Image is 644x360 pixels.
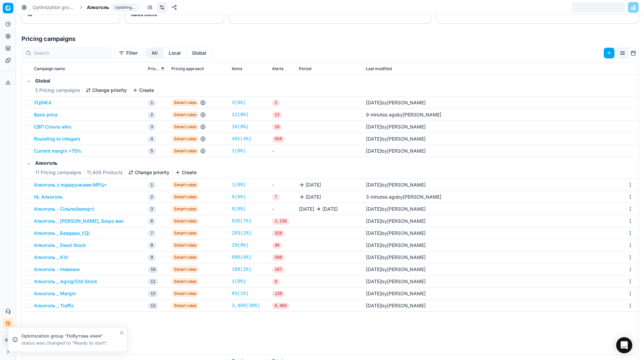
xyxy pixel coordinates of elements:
button: Алкоголь _ Баядера_УДІ [34,230,90,237]
a: 29(0%) [232,242,249,249]
span: Smart rules [171,111,199,118]
div: by [PERSON_NAME] [366,230,426,237]
button: Current margin >75% [34,148,82,154]
span: [DATE] [366,266,381,272]
span: 96 [272,242,282,249]
span: Items [232,66,242,71]
span: [DATE] [366,148,381,154]
div: by [PERSON_NAME] [366,242,426,249]
div: by [PERSON_NAME] [366,111,441,118]
span: 1 [148,100,156,106]
a: 0(0%) [232,206,246,212]
span: [DATE] [366,303,381,308]
span: 13 [148,303,158,309]
button: Алкоголь _ Aging/Old Stock [34,278,97,285]
a: 12(0%) [232,111,249,118]
span: 11 [148,278,158,285]
button: Алкоголь _ [PERSON_NAME], Бюро вин [34,218,123,224]
h1: Pricing campaigns [16,34,644,44]
span: Smart rules [171,123,199,130]
button: Rounding to integers [34,136,80,142]
div: Open Intercom Messenger [616,337,632,353]
span: 11 Pricing campaigns [35,169,81,176]
span: АП [3,335,13,345]
span: 12 [272,112,282,118]
span: Smart rules [171,182,199,188]
span: 5 Pricing campaigns [35,87,80,94]
span: 5 [148,148,156,155]
span: [DATE] [366,230,381,236]
span: Period [299,66,311,71]
span: 6,404 [272,303,289,309]
span: 658 [272,136,285,143]
div: Optimization group "Побутова хімія" [21,333,119,340]
span: Smart rules [171,136,199,142]
span: 138 [272,291,285,297]
span: Smart rules [171,278,199,285]
span: 3 minutes ago [366,194,397,200]
span: Smart rules [171,302,199,309]
span: Smart rules [171,254,199,261]
span: 1 [148,182,156,189]
span: Smart rules [171,218,199,224]
button: УЦІНКА [34,99,52,106]
a: 686(6%) [232,254,252,261]
h5: Алкоголь [35,160,197,166]
div: status was changed to "Ready to start". [21,340,119,346]
div: by [PERSON_NAME] [366,266,426,273]
button: Filter [114,48,143,58]
button: global [186,48,212,58]
span: Smart rules [171,148,199,154]
button: Change priority [128,169,169,176]
span: [DATE] [366,124,381,130]
span: [DATE] [366,206,381,212]
button: Алкоголь - Новинки [34,266,79,273]
a: Optimization groups [33,4,75,11]
span: Last modified [366,66,392,71]
button: Close toast [118,329,126,337]
div: by [PERSON_NAME] [366,123,426,130]
div: by [PERSON_NAME] [366,302,426,309]
span: [DATE] [366,182,381,188]
button: Алкоголь _ Traffic [34,302,74,309]
button: Base price [34,111,58,118]
span: [DATE] [366,291,381,296]
a: 3,409(30%) [232,302,260,309]
a: 9(0%) [232,194,246,200]
span: Smart rules [171,242,199,249]
span: АлкогольUpdating... [87,4,139,11]
span: 3 [148,124,156,131]
span: Alerts [272,66,283,71]
span: 328 [272,230,285,237]
span: [DATE] [366,254,381,260]
span: 6 [148,218,156,225]
button: HL Алкоголь [34,194,63,200]
span: 8 [272,278,280,285]
button: Алкоголь _ KVI [34,254,68,261]
button: Sorted by Priority ascending [159,65,166,72]
a: 835(7%) [232,218,252,224]
a: 283(2%) [232,230,252,237]
span: 4 [148,136,156,143]
button: СВП Сільпо alko [34,123,71,130]
button: Алкоголь - Сільпо(імпорт) [34,206,95,212]
a: 16(0%) [232,123,249,130]
span: Smart rules [171,99,199,106]
a: 401(4%) [232,136,252,142]
span: Campaign name [34,66,65,71]
span: 7 [272,194,280,201]
a: 1(0%) [232,278,246,285]
a: 65(1%) [232,290,249,297]
span: [DATE] [306,194,321,200]
div: by [PERSON_NAME] [366,254,426,261]
td: - [269,145,296,157]
span: 580 [272,254,285,261]
button: АП [3,335,13,345]
span: 7 [148,230,156,237]
input: Search [34,50,107,56]
h5: Global [35,78,154,84]
span: 11,409 Products [87,169,122,176]
a: 1(0%) [232,182,246,188]
button: Алкоголь з подарунками МРЦ+ [34,182,107,188]
span: [DATE] [366,100,381,105]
